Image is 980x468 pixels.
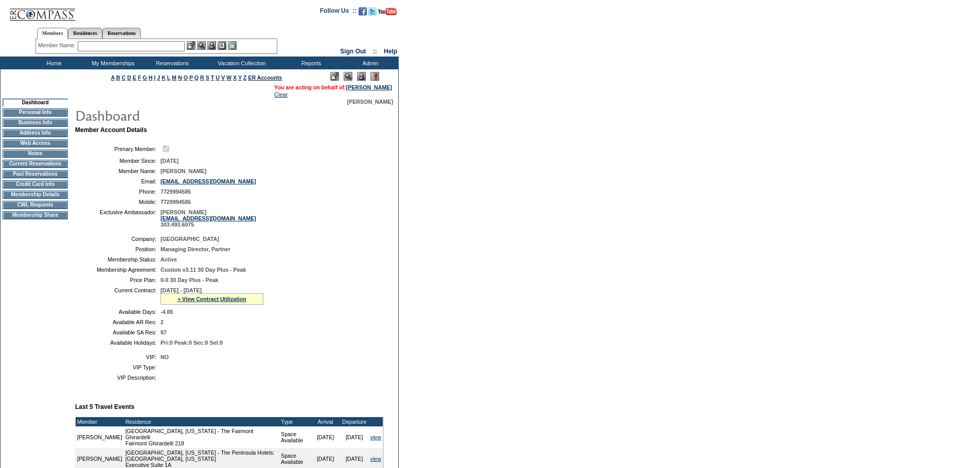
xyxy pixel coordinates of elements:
a: A [111,74,115,81]
td: Phone: [79,189,156,195]
td: Residence [124,417,279,426]
td: CWL Requests [3,201,68,209]
span: [GEOGRAPHIC_DATA] [161,236,219,242]
td: Company: [79,236,156,242]
td: Exclusive Ambassador: [79,209,156,228]
img: Edit Mode [330,72,339,81]
a: Sign Out [340,48,366,55]
a: X [233,74,237,81]
td: Vacation Collection [201,57,280,69]
span: 7729994585 [161,189,191,195]
td: Membership Status: [79,256,156,263]
td: Reports [280,57,340,69]
td: Reservations [141,57,201,69]
a: I [154,74,155,81]
a: Help [384,48,397,55]
a: U [216,74,220,81]
a: Q [194,74,199,81]
a: Members [37,28,68,39]
span: NO [161,354,169,360]
a: F [138,74,141,81]
td: Admin [340,57,399,69]
span: 2 [161,319,164,325]
span: 97 [161,329,167,335]
td: Primary Member: [79,144,156,154]
a: H [149,74,153,81]
a: P [189,74,193,81]
span: Pri:0 Peak:0 Sec:0 Sel:0 [161,340,223,346]
td: Home [23,57,82,69]
td: Current Contract: [79,287,156,305]
b: Last 5 Travel Events [75,403,134,410]
a: view [370,456,381,462]
a: [PERSON_NAME] [346,84,392,90]
td: Dashboard [3,99,68,106]
td: Business Info [3,119,68,127]
a: S [206,74,209,81]
a: [EMAIL_ADDRESS][DOMAIN_NAME] [161,178,256,184]
td: Member Name: [79,168,156,174]
a: J [157,74,160,81]
span: Active [161,256,177,263]
a: Follow us on Twitter [368,10,377,16]
td: Available AR Res: [79,319,156,325]
td: Price Plan: [79,277,156,283]
a: Z [243,74,247,81]
td: Current Reservations [3,160,68,168]
a: B [116,74,120,81]
a: V [221,74,225,81]
span: [PERSON_NAME] 303.493.6075 [161,209,256,228]
a: Become our fan on Facebook [359,10,367,16]
img: b_calculator.gif [228,41,237,50]
a: Clear [274,91,288,98]
td: My Memberships [82,57,141,69]
img: Impersonate [357,72,366,81]
td: Available Holidays: [79,340,156,346]
td: Address Info [3,129,68,137]
td: Personal Info [3,108,68,117]
span: [PERSON_NAME] [161,168,206,174]
td: VIP: [79,354,156,360]
div: Member Name: [38,41,78,50]
a: » View Contract Utilization [177,296,246,302]
a: view [370,434,381,440]
a: W [226,74,231,81]
span: Custom v3.11 30 Day Plus - Peak [161,267,246,273]
td: Past Reservations [3,170,68,178]
a: D [127,74,131,81]
td: Membership Agreement: [79,267,156,273]
td: Membership Details [3,191,68,199]
a: K [162,74,166,81]
td: Member [76,417,124,426]
img: Subscribe to our YouTube Channel [378,8,397,15]
a: Subscribe to our YouTube Channel [378,10,397,16]
img: Reservations [218,41,226,50]
span: -4.00 [161,309,173,315]
span: Managing Director, Partner [161,246,230,252]
span: [PERSON_NAME] [347,99,393,105]
a: N [178,74,182,81]
a: [EMAIL_ADDRESS][DOMAIN_NAME] [161,215,256,221]
a: O [184,74,188,81]
span: 0-0 30 Day Plus - Peak [161,277,219,283]
img: Impersonate [207,41,216,50]
a: L [167,74,170,81]
span: You are acting on behalf of: [274,84,392,90]
td: Follow Us :: [320,6,357,18]
td: Mobile: [79,199,156,205]
a: M [172,74,176,81]
img: pgTtlDashboard.gif [75,105,280,125]
a: G [142,74,147,81]
a: Residences [68,28,102,39]
td: [GEOGRAPHIC_DATA], [US_STATE] - The Fairmont Ghirardelli Fairmont Ghirardelli 218 [124,426,279,448]
a: Y [238,74,242,81]
a: ER Accounts [248,74,282,81]
img: View [197,41,206,50]
span: 7729994585 [161,199,191,205]
td: Space Available [279,426,311,448]
td: VIP Type: [79,364,156,370]
td: Position: [79,246,156,252]
td: [DATE] [311,426,340,448]
td: [PERSON_NAME] [76,426,124,448]
a: R [200,74,204,81]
